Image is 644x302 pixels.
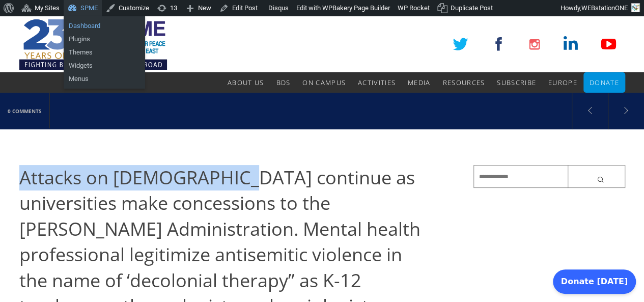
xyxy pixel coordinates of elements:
a: Subscribe [497,72,536,93]
a: Donate [590,72,619,93]
span: BDS [276,78,290,87]
span: On Campus [302,78,346,87]
span: Subscribe [497,78,536,87]
span: Europe [548,78,577,87]
img: SPME [19,16,167,72]
a: Widgets [64,59,145,72]
span: Donate [590,78,619,87]
a: Media [408,72,431,93]
ul: SPME [64,43,145,89]
a: Plugins [64,33,145,46]
a: Themes [64,46,145,59]
span: Activities [358,78,396,87]
a: Activities [358,72,396,93]
a: Menus [64,72,145,86]
a: On Campus [302,72,346,93]
span: Media [408,78,431,87]
span: Resources [442,78,485,87]
span: WEBstationONE [581,4,628,12]
a: BDS [276,72,290,93]
a: Dashboard [64,19,145,33]
a: About Us [228,72,264,93]
a: Europe [548,72,577,93]
a: Resources [442,72,485,93]
span: About Us [228,78,264,87]
ul: SPME [64,16,145,49]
